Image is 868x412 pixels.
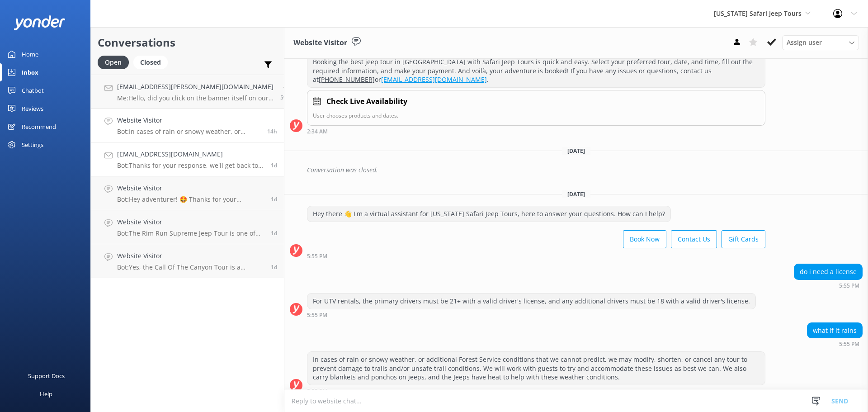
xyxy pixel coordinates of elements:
div: Chatbot [22,81,44,99]
div: Hey there 👋 I'm a virtual assistant for [US_STATE] Safari Jeep Tours, here to answer your questio... [307,206,670,222]
strong: 5:55 PM [307,313,327,318]
h2: Conversations [98,34,277,51]
p: Me: Hello, did you click on the banner itself on our website? That will bring up the tours that a... [117,94,274,102]
a: Website VisitorBot:The Rim Run Supreme Jeep Tour is one of our most popular tours. It offers an e... [91,210,284,244]
p: Bot: In cases of rain or snowy weather, or additional Forest Service conditions that we cannot pr... [117,128,260,136]
p: Bot: Thanks for your response, we'll get back to you as soon as we can during opening hours. [117,161,264,170]
a: Website VisitorBot:Hey adventurer! 🤩 Thanks for your message, we'll get back to you as soon as we... [91,176,284,210]
a: [EMAIL_ADDRESS][DOMAIN_NAME]Bot:Thanks for your response, we'll get back to you as soon as we can... [91,142,284,176]
div: Help [40,385,52,403]
p: Bot: The Rim Run Supreme Jeep Tour is one of our most popular tours. It offers an extreme off-roa... [117,229,264,237]
div: Support Docs [28,367,65,385]
div: Aug 21 2025 05:55pm (UTC -07:00) America/Phoenix [307,388,765,394]
a: Website VisitorBot:In cases of rain or snowy weather, or additional Forest Service conditions tha... [91,109,284,142]
button: Book Now [623,230,666,248]
a: [EMAIL_ADDRESS][DOMAIN_NAME] [381,75,487,84]
strong: 2:34 AM [307,129,328,134]
strong: 5:55 PM [839,341,859,347]
div: Home [22,45,38,63]
h4: Website Visitor [117,183,264,193]
span: Aug 20 2025 01:10pm (UTC -07:00) America/Phoenix [271,229,277,237]
button: Gift Cards [722,230,765,248]
span: Assign user [787,38,822,47]
span: Aug 20 2025 10:02am (UTC -07:00) America/Phoenix [271,263,277,271]
div: what if it rains [807,323,862,338]
h4: [EMAIL_ADDRESS][PERSON_NAME][DOMAIN_NAME] [117,82,274,92]
span: Aug 21 2025 05:55pm (UTC -07:00) America/Phoenix [267,128,277,135]
div: 2025-08-07T02:18:09.591 [290,162,863,178]
span: [DATE] [562,190,590,198]
a: Website VisitorBot:Yes, the Call Of The Canyon Tour is a "pavement only" Jeep tour.1d [91,244,284,278]
tcxspan: Call 928-282-3012 via 3CX [319,75,375,84]
div: Aug 21 2025 05:55pm (UTC -07:00) America/Phoenix [307,312,756,318]
div: Aug 21 2025 05:55pm (UTC -07:00) America/Phoenix [807,341,863,347]
strong: 5:55 PM [307,388,327,394]
div: Aug 21 2025 05:55pm (UTC -07:00) America/Phoenix [307,253,765,259]
h4: Website Visitor [117,217,264,227]
span: Aug 22 2025 07:05am (UTC -07:00) America/Phoenix [280,94,292,101]
h4: Check Live Availability [326,96,407,108]
div: Booking the best jeep tour in [GEOGRAPHIC_DATA] with Safari Jeep Tours is quick and easy. Select ... [307,54,765,87]
button: Contact Us [671,230,717,248]
div: Conversation was closed. [307,162,863,178]
div: Aug 04 2025 02:34am (UTC -07:00) America/Phoenix [307,128,765,134]
div: Recommend [22,118,56,136]
p: Bot: Yes, the Call Of The Canyon Tour is a "pavement only" Jeep tour. [117,263,264,271]
div: Settings [22,136,43,154]
p: User chooses products and dates. [313,111,759,120]
p: Bot: Hey adventurer! 🤩 Thanks for your message, we'll get back to you as soon as we can. You're a... [117,195,264,204]
div: Open [98,56,129,69]
h4: Website Visitor [117,115,260,125]
img: yonder-white-logo.png [14,15,66,30]
div: Closed [133,56,168,69]
span: [US_STATE] Safari Jeep Tours [714,9,802,18]
strong: 5:55 PM [839,283,859,289]
a: [EMAIL_ADDRESS][PERSON_NAME][DOMAIN_NAME]Me:Hello, did you click on the banner itself on our webs... [91,75,284,109]
div: For UTV rentals, the primary drivers must be 21+ with a valid driver's license, and any additiona... [307,294,755,309]
span: Aug 20 2025 05:22pm (UTC -07:00) America/Phoenix [271,161,277,169]
span: [DATE] [562,147,590,155]
span: Aug 20 2025 04:41pm (UTC -07:00) America/Phoenix [271,195,277,203]
div: Inbox [22,63,38,81]
div: do i need a license [794,264,862,279]
a: Open [98,57,133,67]
h3: Website Visitor [293,37,347,49]
h4: Website Visitor [117,251,264,261]
div: Reviews [22,99,43,118]
div: Aug 21 2025 05:55pm (UTC -07:00) America/Phoenix [794,282,863,289]
a: Closed [133,57,172,67]
h4: [EMAIL_ADDRESS][DOMAIN_NAME] [117,149,264,159]
div: In cases of rain or snowy weather, or additional Forest Service conditions that we cannot predict... [307,352,765,385]
div: Assign User [782,35,859,50]
strong: 5:55 PM [307,254,327,259]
